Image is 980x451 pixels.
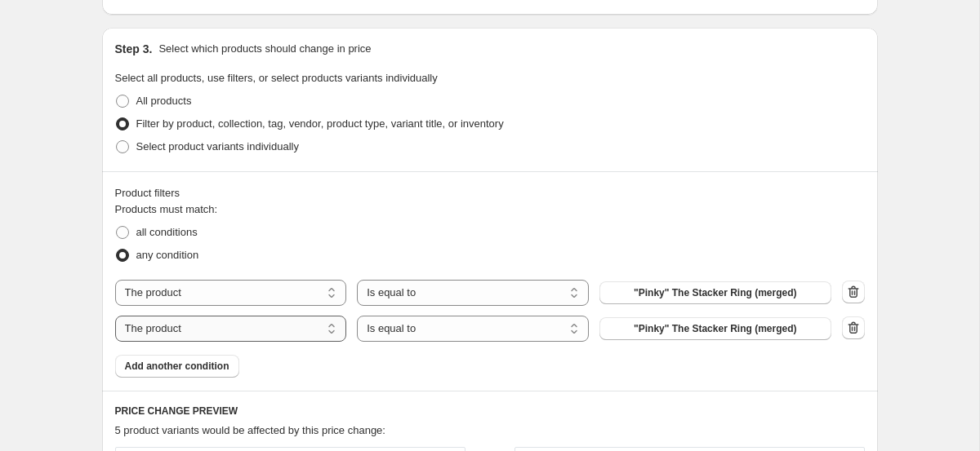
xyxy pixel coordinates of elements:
button: "Pinky" The Stacker Ring (merged) [599,317,831,340]
span: Select product variants individually [136,140,299,153]
h6: PRICE CHANGE PREVIEW [115,405,865,418]
span: all conditions [136,226,198,238]
span: "Pinky" The Stacker Ring (merged) [634,286,796,299]
span: Select all products, use filters, or select products variants individually [115,72,438,84]
span: "Pinky" The Stacker Ring (merged) [634,322,796,335]
button: Add another condition [115,355,239,378]
h2: Step 3. [115,41,153,57]
div: Product filters [115,185,865,201]
span: 5 product variants would be affected by this price change: [115,424,385,436]
span: Products must match: [115,203,218,215]
span: Add another condition [125,360,229,373]
p: Select which products should change in price [158,41,371,57]
span: All products [136,95,192,107]
button: "Pinky" The Stacker Ring (merged) [599,281,831,304]
span: Filter by product, collection, tag, vendor, product type, variant title, or inventory [136,117,504,130]
span: any condition [136,249,199,261]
